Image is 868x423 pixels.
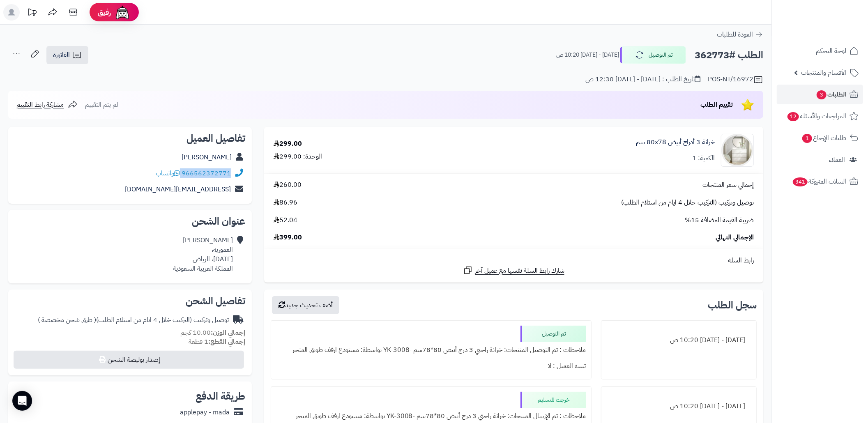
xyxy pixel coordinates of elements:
[817,90,827,99] span: 3
[16,100,78,110] a: مشاركة رابط التقييم
[38,315,229,325] div: توصيل وتركيب (التركيب خلال 4 ايام من استلام الطلب)
[700,100,733,110] span: تقييم الطلب
[717,30,753,39] span: العودة للطلبات
[208,337,245,347] strong: إجمالي القطع:
[463,265,564,276] a: شارك رابط السلة نفسها مع عميل آخر
[621,198,754,207] span: توصيل وتركيب (التركيب خلال 4 ايام من استلام الطلب)
[585,75,700,84] div: تاريخ الطلب : [DATE] - [DATE] 12:30 ص
[520,326,586,342] div: تم التوصيل
[15,296,245,306] h2: تفاصيل الشحن
[180,328,245,338] small: 10.00 كجم
[53,50,70,60] span: الفاتورة
[272,296,339,314] button: أضف تحديث جديد
[695,47,763,64] h2: الطلب #362773
[38,315,96,325] span: ( طرق شحن مخصصة )
[692,154,715,163] div: الكمية: 1
[787,112,799,121] span: 12
[189,337,245,347] small: 1 قطعة
[276,342,586,358] div: ملاحظات : تم التوصيل المنتجات: خزانة راحتي 3 درج أبيض 80*78سم -YK-3008 بواسطة: مستودع ارفف طويق ا...
[801,67,846,78] span: الأقسام والمنتجات
[606,398,751,414] div: [DATE] - [DATE] 10:20 ص
[721,134,753,167] img: 1747726412-1722524118422-1707225732053-1702539019812-884456456456-90x90.jpg
[211,328,245,338] strong: إجمالي الوزن:
[801,132,846,144] span: طلبات الإرجاع
[777,85,863,104] a: الطلبات3
[685,216,754,225] span: ضريبة القيمة المضافة 15%
[12,391,32,411] div: Open Intercom Messenger
[787,110,846,122] span: المراجعات والأسئلة
[274,216,297,225] span: 52.04
[777,41,863,61] a: لوحة التحكم
[196,391,245,401] h2: طريقة الدفع
[777,150,863,170] a: العملاء
[46,46,88,64] a: الفاتورة
[125,184,231,194] a: [EMAIL_ADDRESS][DOMAIN_NAME]
[274,139,302,149] div: 299.00
[716,233,754,242] span: الإجمالي النهائي
[792,176,846,187] span: السلات المتروكة
[777,106,863,126] a: المراجعات والأسئلة12
[708,75,763,85] div: POS-NT/16972
[182,168,231,178] a: 966562372771
[816,45,846,57] span: لوحة التحكم
[777,172,863,191] a: السلات المتروكة341
[114,4,131,21] img: ai-face.png
[274,233,302,242] span: 399.00
[702,180,754,190] span: إجمالي سعر المنتجات
[802,134,812,143] span: 1
[16,100,64,110] span: مشاركة رابط التقييم
[156,168,180,178] a: واتساب
[816,89,846,100] span: الطلبات
[829,154,845,166] span: العملاء
[274,152,322,161] div: الوحدة: 299.00
[182,152,232,162] a: [PERSON_NAME]
[15,216,245,226] h2: عنوان الشحن
[475,266,564,276] span: شارك رابط السلة نفسها مع عميل آخر
[708,300,757,310] h3: سجل الطلب
[15,133,245,143] h2: تفاصيل العميل
[22,4,42,23] a: تحديثات المنصة
[777,128,863,148] a: طلبات الإرجاع1
[274,180,302,190] span: 260.00
[14,351,244,369] button: إصدار بوليصة الشحن
[276,358,586,374] div: تنبيه العميل : لا
[180,408,230,417] div: applepay - mada
[173,236,233,273] div: [PERSON_NAME] العموريه، [DATE]، الرياض المملكة العربية السعودية
[606,332,751,348] div: [DATE] - [DATE] 10:20 ص
[793,177,808,186] span: 341
[85,100,118,110] span: لم يتم التقييم
[620,46,686,64] button: تم التوصيل
[274,198,297,207] span: 86.96
[98,7,111,17] span: رفيق
[267,256,760,265] div: رابط السلة
[520,392,586,408] div: خرجت للتسليم
[556,51,619,59] small: [DATE] - [DATE] 10:20 ص
[636,138,715,147] a: خزانة 3 أدراج أبيض ‎80x78 سم‏
[717,30,763,39] a: العودة للطلبات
